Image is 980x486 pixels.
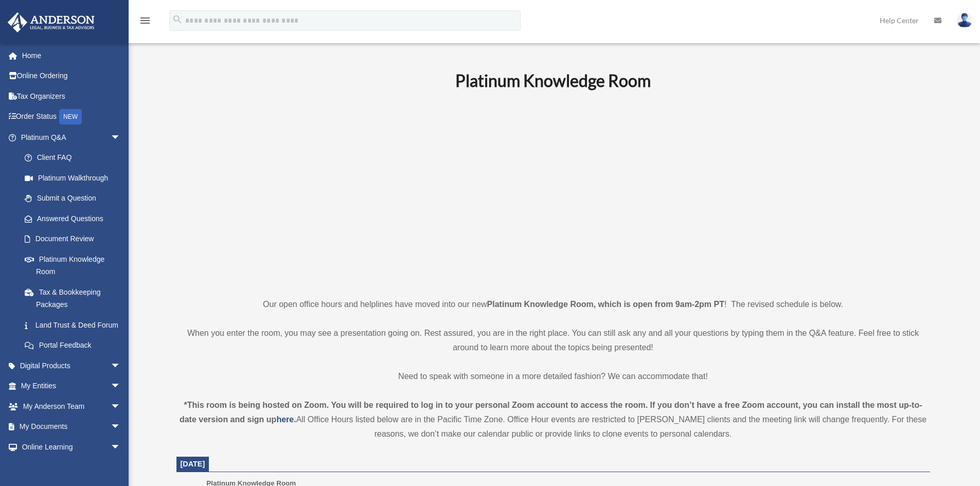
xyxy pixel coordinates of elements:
strong: . [294,415,296,424]
a: Land Trust & Deed Forum [14,315,136,335]
a: Online Learningarrow_drop_down [7,437,136,457]
b: Platinum Knowledge Room [455,70,651,91]
a: My Documentsarrow_drop_down [7,417,136,437]
div: NEW [59,109,82,124]
i: menu [139,14,151,27]
div: All Office Hours listed below are in the Pacific Time Zone. Office Hour events are restricted to ... [176,398,930,441]
a: Tax & Bookkeeping Packages [14,282,136,315]
a: Answered Questions [14,208,136,229]
a: Online Ordering [7,66,136,86]
strong: Platinum Knowledge Room, which is open from 9am-2pm PT [487,300,724,309]
span: arrow_drop_down [111,396,131,417]
a: Client FAQ [14,148,136,168]
span: arrow_drop_down [111,437,131,458]
span: arrow_drop_down [111,417,131,438]
span: [DATE] [181,460,205,468]
span: arrow_drop_down [111,355,131,376]
img: User Pic [957,13,972,28]
a: here [276,415,294,424]
a: Digital Productsarrow_drop_down [7,355,136,376]
img: Anderson Advisors Platinum Portal [5,12,98,32]
span: arrow_drop_down [111,376,131,397]
a: Submit a Question [14,188,136,209]
a: Platinum Knowledge Room [14,249,131,282]
a: Order StatusNEW [7,106,136,128]
a: Home [7,45,136,66]
p: When you enter the room, you may see a presentation going on. Rest assured, you are in the right ... [176,326,930,355]
span: arrow_drop_down [111,127,131,148]
a: menu [139,18,151,27]
a: My Entitiesarrow_drop_down [7,376,136,397]
iframe: 231110_Toby_KnowledgeRoom [399,104,707,278]
strong: *This room is being hosted on Zoom. You will be required to log in to your personal Zoom account ... [180,401,922,424]
a: Document Review [14,229,136,249]
a: Portal Feedback [14,335,136,356]
p: Need to speak with someone in a more detailed fashion? We can accommodate that! [176,369,930,384]
a: My Anderson Teamarrow_drop_down [7,396,136,417]
a: Tax Organizers [7,86,136,106]
p: Our open office hours and helplines have moved into our new ! The revised schedule is below. [176,297,930,312]
a: Platinum Walkthrough [14,168,136,188]
a: Platinum Q&Aarrow_drop_down [7,127,136,148]
i: search [172,14,183,25]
